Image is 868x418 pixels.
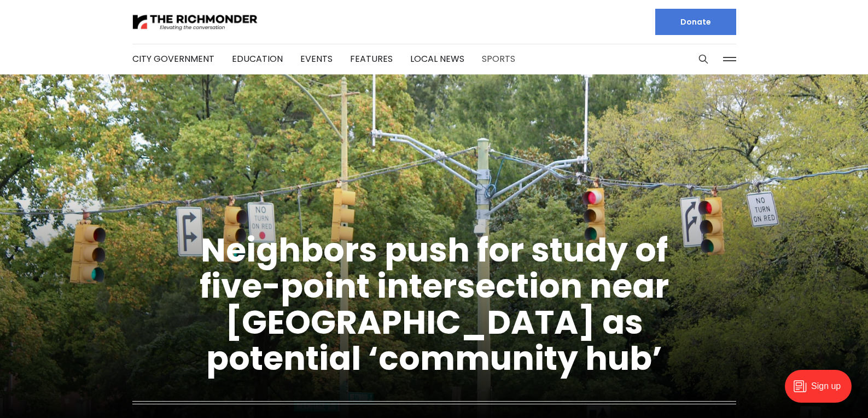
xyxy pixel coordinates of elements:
a: Neighbors push for study of five-point intersection near [GEOGRAPHIC_DATA] as potential ‘communit... [200,227,669,381]
a: Sports [482,53,515,65]
button: Search this site [695,51,712,67]
a: Education [232,53,283,65]
img: The Richmonder [132,13,258,32]
a: Local News [410,53,464,65]
iframe: portal-trigger [776,364,868,418]
a: Features [350,53,393,65]
a: Donate [655,9,736,35]
a: City Government [132,53,214,65]
a: Events [300,53,333,65]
